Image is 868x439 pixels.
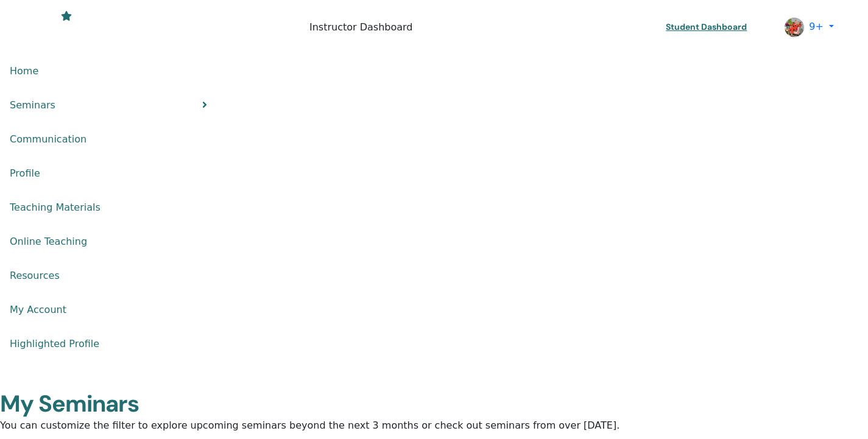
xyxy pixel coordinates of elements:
[10,337,99,351] span: Highlighted Profile
[10,234,87,249] span: Online Teaching
[10,98,55,113] span: Seminars
[10,269,60,283] span: Resources
[10,132,86,147] span: Communication
[10,200,101,215] span: Teaching Materials
[10,166,40,181] span: Profile
[646,22,661,32] img: graduation-cap-white.svg
[44,3,300,51] img: logo.png
[785,18,804,37] img: default.jpg
[10,64,38,79] span: Home
[775,8,839,47] a: 9+
[10,303,66,317] span: My Account
[809,21,824,32] span: 9+
[309,20,413,35] span: Instructor Dashboard
[637,12,775,42] a: Student Dashboard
